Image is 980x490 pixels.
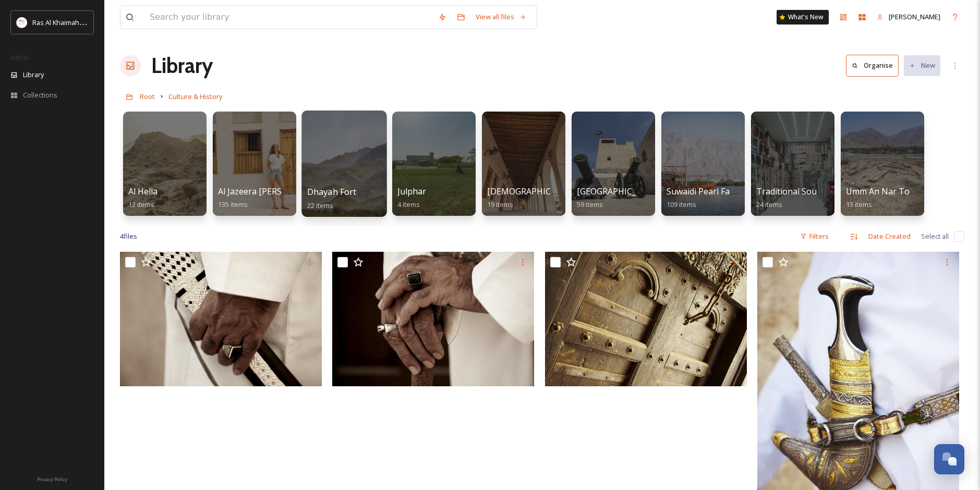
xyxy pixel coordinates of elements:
[904,55,940,76] button: New
[10,54,29,62] span: MEDIA
[777,10,829,24] a: What's New
[120,252,322,386] img: Museum & Heritage .jpg
[140,92,155,101] span: Root
[151,50,213,81] a: Library
[397,200,420,209] span: 4 items
[128,200,154,209] span: 12 items
[144,6,433,29] input: Search your library
[23,70,44,80] span: Library
[397,187,426,209] a: Julphar4 items
[795,226,834,247] div: Filters
[545,252,747,386] img: Museum & Heritage .jpg
[921,231,949,241] span: Select all
[667,186,741,197] span: Suwaidi Pearl Farm
[872,7,946,27] a: [PERSON_NAME]
[756,200,782,209] span: 24 items
[397,186,426,197] span: Julphar
[32,17,180,27] span: Ras Al Khaimah Tourism Development Authority
[37,476,67,483] span: Privacy Policy
[846,187,926,209] a: Umm An Nar Tombs13 items
[140,90,155,103] a: Root
[470,7,531,27] a: View all files
[667,200,696,209] span: 109 items
[934,444,964,474] button: Open Chat
[120,231,137,241] span: 4 file s
[307,186,357,198] span: Dhayah Fort
[168,92,223,101] span: Culture & History
[218,187,325,209] a: Al Jazeera [PERSON_NAME]135 items
[23,90,57,100] span: Collections
[577,200,603,209] span: 59 items
[846,186,926,197] span: Umm An Nar Tombs
[846,200,872,209] span: 13 items
[307,200,334,210] span: 22 items
[307,187,357,210] a: Dhayah Fort22 items
[889,12,940,21] span: [PERSON_NAME]
[487,187,579,209] a: [DEMOGRAPHIC_DATA]19 items
[218,186,325,197] span: Al Jazeera [PERSON_NAME]
[756,186,860,197] span: Traditional Souq & Market
[577,186,661,197] span: [GEOGRAPHIC_DATA]
[846,55,899,76] button: Organise
[128,186,158,197] span: Al Hella
[487,200,513,209] span: 19 items
[168,90,223,103] a: Culture & History
[128,187,158,209] a: Al Hella12 items
[332,252,534,386] img: Museum & Heritage .jpg
[577,187,661,209] a: [GEOGRAPHIC_DATA]59 items
[218,200,248,209] span: 135 items
[37,472,67,485] a: Privacy Policy
[487,186,579,197] span: [DEMOGRAPHIC_DATA]
[863,226,916,247] div: Date Created
[756,187,860,209] a: Traditional Souq & Market24 items
[846,55,904,76] a: Organise
[667,187,741,209] a: Suwaidi Pearl Farm109 items
[17,17,27,28] img: Logo_RAKTDA_RGB-01.png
